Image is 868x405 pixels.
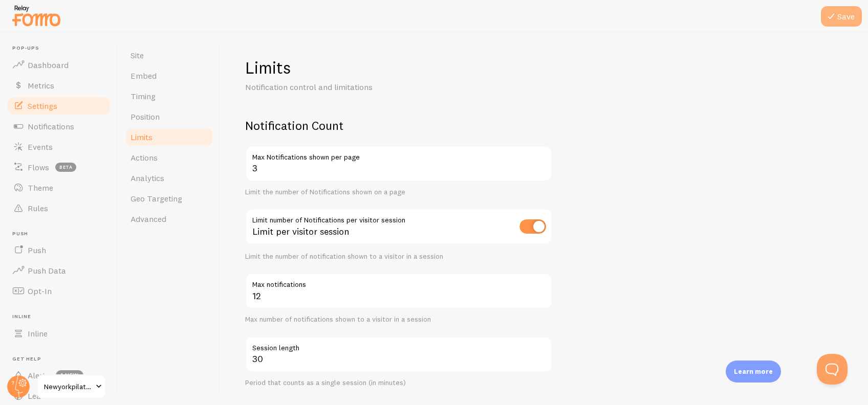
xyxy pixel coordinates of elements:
[28,265,66,276] span: Push Data
[245,81,491,93] p: Notification control and limitations
[28,162,49,172] span: Flows
[124,188,214,209] a: Geo Targeting
[12,45,112,52] span: Pop-ups
[131,193,182,204] span: Geo Targeting
[131,173,164,183] span: Analytics
[245,252,552,261] div: Limit the number of notification shown to a visitor in a session
[28,370,50,380] span: Alerts
[6,323,112,344] a: Inline
[245,209,552,246] div: Limit per visitor session
[245,336,552,354] label: Session length
[124,147,214,168] a: Actions
[131,71,157,81] span: Embed
[28,245,46,255] span: Push
[245,378,552,388] div: Period that counts as a single session (in minutes)
[28,142,53,152] span: Events
[124,86,214,106] a: Timing
[28,121,74,131] span: Notifications
[245,118,552,133] h2: Notification Count
[245,57,552,78] h1: Limits
[28,80,54,91] span: Metrics
[6,137,112,157] a: Events
[6,281,112,301] a: Opt-In
[6,240,112,260] a: Push
[28,101,57,111] span: Settings
[124,127,214,147] a: Limits
[245,146,552,163] label: Max Notifications shown per page
[124,209,214,229] a: Advanced
[37,374,106,399] a: Newyorkpilates
[56,370,83,380] span: 1 new
[6,198,112,218] a: Rules
[6,116,112,137] a: Notifications
[12,356,112,363] span: Get Help
[245,273,552,290] label: Max notifications
[28,183,53,193] span: Theme
[6,365,112,386] a: Alerts 1 new
[12,313,112,320] span: Inline
[55,163,76,172] span: beta
[131,91,156,101] span: Timing
[131,132,153,142] span: Limits
[245,188,552,197] div: Limit the number of Notifications shown on a page
[12,231,112,237] span: Push
[11,3,62,29] img: fomo-relay-logo-orange.svg
[28,286,52,296] span: Opt-In
[245,315,552,324] div: Max number of notifications shown to a visitor in a session
[124,45,214,65] a: Site
[131,152,158,163] span: Actions
[6,96,112,116] a: Settings
[726,361,781,382] div: Learn more
[124,106,214,127] a: Position
[28,203,48,213] span: Rules
[131,111,160,122] span: Position
[44,380,93,393] span: Newyorkpilates
[28,60,69,70] span: Dashboard
[6,177,112,198] a: Theme
[6,75,112,96] a: Metrics
[131,50,144,60] span: Site
[6,260,112,281] a: Push Data
[124,65,214,86] a: Embed
[734,367,773,376] p: Learn more
[6,55,112,75] a: Dashboard
[124,168,214,188] a: Analytics
[817,354,848,385] iframe: Help Scout Beacon - Open
[245,273,552,309] input: 5
[6,157,112,177] a: Flows beta
[131,214,166,224] span: Advanced
[28,328,48,339] span: Inline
